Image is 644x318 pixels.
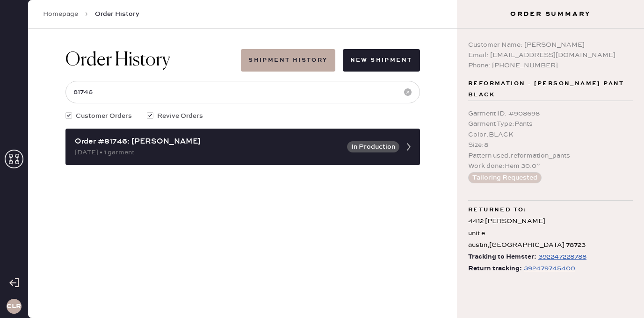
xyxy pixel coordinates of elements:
span: Revive Orders [157,111,203,121]
div: Garment ID : # 908698 [468,108,633,119]
div: 4412 [PERSON_NAME] unit e austin , [GEOGRAPHIC_DATA] 78723 [468,216,633,251]
h3: Order Summary [457,9,644,19]
div: Order #81746: [PERSON_NAME] [75,136,341,147]
button: New Shipment [343,49,420,72]
h3: CLR [7,303,21,310]
div: https://www.fedex.com/apps/fedextrack/?tracknumbers=392479745400&cntry_code=US [524,263,575,274]
iframe: Front Chat [600,276,640,316]
span: Reformation - [PERSON_NAME] Pant BLACK [468,78,633,101]
input: Search by order number, customer name, email or phone number [65,81,420,103]
a: 392479745400 [522,263,575,275]
div: [DATE] • 1 garment [75,147,341,158]
div: Color : BLACK [468,130,633,140]
span: Return tracking: [468,263,522,275]
div: Email: [EMAIL_ADDRESS][DOMAIN_NAME] [468,50,633,60]
div: Size : 8 [468,140,633,150]
span: Customer Orders [76,111,132,121]
div: https://www.fedex.com/apps/fedextrack/?tracknumbers=392247228788&cntry_code=US [538,251,586,262]
span: Returned to: [468,204,527,216]
button: Shipment History [241,49,335,72]
div: Phone: [PHONE_NUMBER] [468,60,633,71]
div: Pattern used : reformation_pants [468,151,633,161]
a: Homepage [43,9,78,19]
div: Customer Name: [PERSON_NAME] [468,40,633,50]
span: Tracking to Hemster: [468,251,536,263]
h1: Order History [65,49,170,72]
div: Work done : Hem 30.0” [468,161,633,171]
div: Garment Type : Pants [468,119,633,129]
button: Tailoring Requested [468,172,542,183]
span: Order History [95,9,139,19]
a: 392247228788 [536,251,586,263]
button: In Production [347,141,399,152]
